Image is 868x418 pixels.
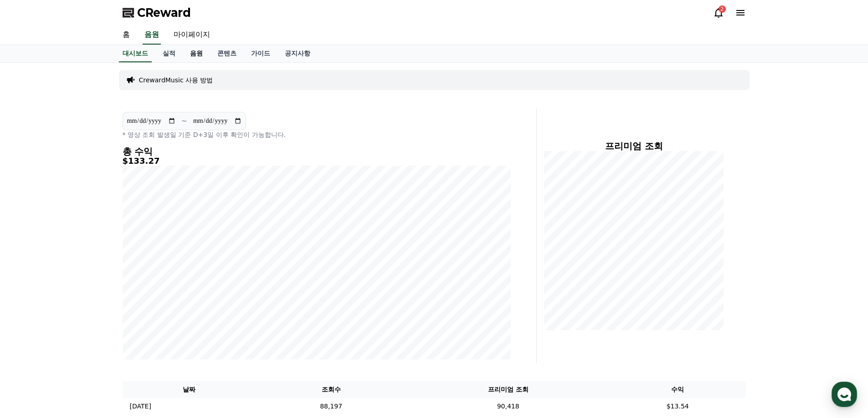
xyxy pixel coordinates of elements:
[256,398,406,415] td: 88,197
[123,381,256,398] th: 날짜
[76,302,103,310] span: Messages
[119,45,152,62] a: 대시보드
[3,288,60,311] a: Home
[713,7,724,18] a: 2
[719,5,726,13] div: 2
[183,45,210,62] a: 음원
[406,381,610,398] th: 프리미엄 조회
[406,398,610,415] td: 90,418
[118,288,175,311] a: Settings
[166,25,217,45] a: 마이페이지
[277,45,318,62] a: 공지사항
[210,45,244,62] a: 콘텐츠
[244,45,277,62] a: 가이드
[135,302,157,309] span: Settings
[155,45,183,62] a: 실적
[123,5,191,20] a: CReward
[137,5,191,20] span: CReward
[610,398,746,415] td: $13.54
[60,288,118,311] a: Messages
[139,76,213,85] a: CrewardMusic 사용 방법
[123,146,511,156] h4: 총 수익
[130,402,151,411] p: [DATE]
[115,25,137,45] a: 홈
[143,25,161,45] a: 음원
[256,381,406,398] th: 조회수
[123,156,511,166] h5: $133.27
[123,130,511,139] p: * 영상 조회 발생일 기준 D+3일 이후 확인이 가능합니다.
[23,302,39,309] span: Home
[181,116,187,126] p: ~
[610,381,746,398] th: 수익
[544,141,724,151] h4: 프리미엄 조회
